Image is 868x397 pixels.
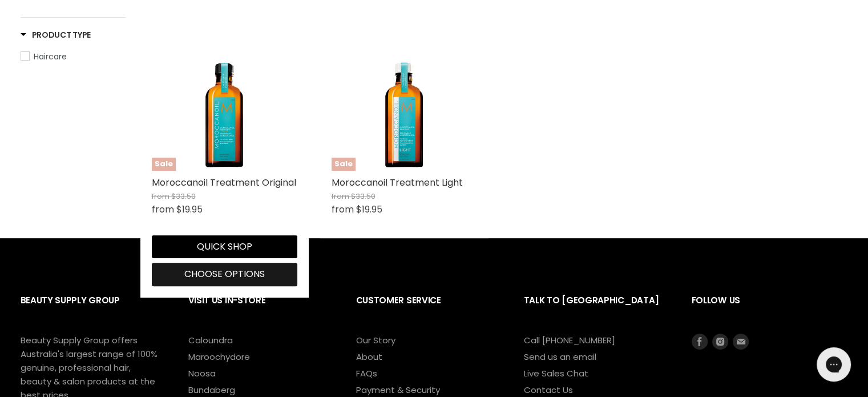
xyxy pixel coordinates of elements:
[188,334,233,346] a: Caloundra
[524,334,615,346] a: Call [PHONE_NUMBER]
[188,384,235,396] a: Bundaberg
[188,286,333,334] h2: Visit Us In-Store
[34,51,67,62] span: Haircare
[524,384,573,396] a: Contact Us
[188,367,216,379] a: Noosa
[332,176,463,189] a: Moroccanoil Treatment Light
[356,203,382,216] span: $19.95
[152,203,174,216] span: from
[167,25,281,171] img: Moroccanoil Treatment Original
[21,286,165,334] h2: Beauty Supply Group
[152,191,169,202] span: from
[351,191,376,202] span: $33.50
[332,191,349,202] span: from
[332,203,354,216] span: from
[152,235,297,258] button: Quick shop
[21,29,91,41] h3: Product Type
[332,158,356,171] span: Sale
[692,286,848,334] h2: Follow us
[332,25,477,171] a: Moroccanoil Treatment LightSale
[152,158,176,171] span: Sale
[356,384,440,396] a: Payment & Security
[356,351,382,363] a: About
[152,263,297,286] button: Choose options
[152,176,296,189] a: Moroccanoil Treatment Original
[356,367,377,379] a: FAQs
[176,203,203,216] span: $19.95
[356,334,395,346] a: Our Story
[188,351,250,363] a: Maroochydore
[524,367,588,379] a: Live Sales Chat
[171,191,196,202] span: $33.50
[152,25,297,171] a: Moroccanoil Treatment OriginalSale
[811,343,857,386] iframe: Gorgias live chat messenger
[524,286,669,334] h2: Talk to [GEOGRAPHIC_DATA]
[524,351,596,363] a: Send us an email
[184,267,265,280] span: Choose options
[21,50,126,63] a: Haircare
[356,286,501,334] h2: Customer Service
[347,25,461,171] img: Moroccanoil Treatment Light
